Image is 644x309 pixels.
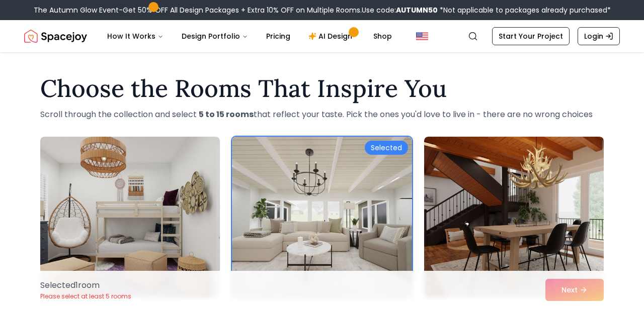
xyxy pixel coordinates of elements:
[438,5,611,15] span: *Not applicable to packages already purchased*
[40,109,604,121] p: Scroll through the collection and select that reflect your taste. Pick the ones you'd love to liv...
[24,20,620,52] nav: Global
[365,141,408,155] div: Selected
[362,5,438,15] span: Use code:
[40,292,131,300] p: Please select at least 5 rooms
[396,5,438,15] b: AUTUMN50
[24,26,87,46] img: Spacejoy Logo
[40,279,131,291] p: Selected 1 room
[40,137,220,297] img: Room room-1
[578,27,620,45] a: Login
[199,109,254,120] strong: 5 to 15 rooms
[424,137,604,297] img: Room room-3
[492,27,570,45] a: Start Your Project
[416,30,428,42] img: United States
[99,26,400,46] nav: Main
[34,5,611,15] div: The Autumn Glow Event-Get 50% OFF All Design Packages + Extra 10% OFF on Multiple Rooms.
[232,137,412,297] img: Room room-2
[174,26,256,46] button: Design Portfolio
[258,26,298,46] a: Pricing
[300,26,363,46] a: AI Design
[99,26,172,46] button: How It Works
[24,26,87,46] a: Spacejoy
[365,26,400,46] a: Shop
[40,76,604,100] h1: Choose the Rooms That Inspire You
